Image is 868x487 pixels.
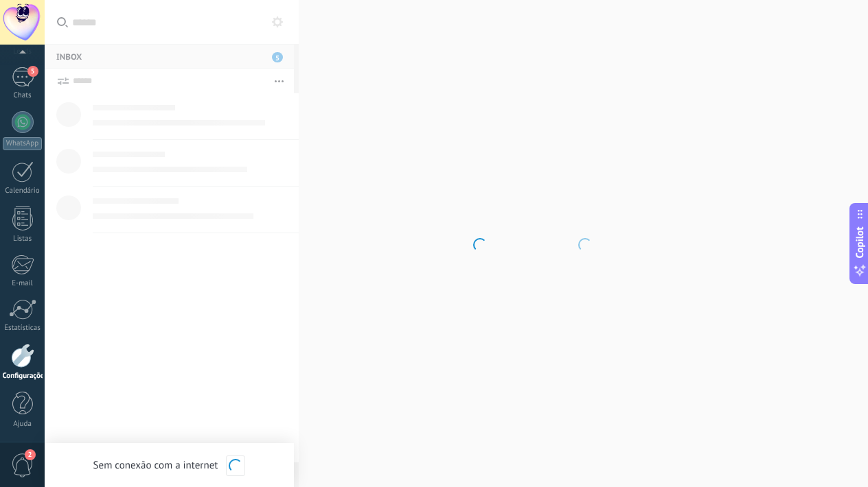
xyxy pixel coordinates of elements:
div: E-mail [3,279,43,288]
div: Estatísticas [3,324,43,333]
div: Calendário [3,187,43,195]
div: Configurações [3,372,43,381]
div: Ajuda [3,420,43,429]
div: Chats [3,91,43,100]
div: WhatsApp [3,137,42,150]
span: 5 [27,66,38,77]
span: 2 [25,449,36,460]
div: Listas [3,235,43,243]
span: Copilot [853,227,867,259]
div: Sem conexão com a internet [93,455,246,476]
